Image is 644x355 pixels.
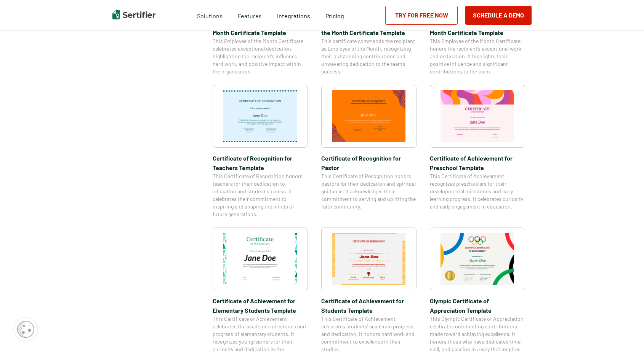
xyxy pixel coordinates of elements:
img: Certificate of Achievement for Elementary Students Template [223,233,297,285]
img: Certificate of Achievement for Preschool Template [441,90,514,142]
span: Features [238,10,262,20]
a: Try for Free Now [385,6,458,25]
img: Certificate of Achievement for Students Template [332,233,406,285]
img: Certificate of Recognition for Teachers Template [223,90,297,142]
span: This Certificate of Achievement celebrates students’ academic progress and dedication. It honors ... [321,315,417,353]
span: Certificate of Achievement for Elementary Students Template [213,296,308,315]
iframe: Chat Widget [606,318,644,355]
span: Certificate of Achievement for Preschool Template [430,153,525,172]
a: Pricing [325,10,344,20]
a: Certificate of Recognition for Teachers TemplateCertificate of Recognition for Teachers TemplateT... [213,85,308,218]
span: This certificate commends the recipient as Employee of the Month, recognizing their outstanding c... [321,37,417,75]
a: Integrations [277,10,310,20]
span: Certificate of Recognition for Teachers Template [213,153,308,172]
span: Olympic Certificate of Appreciation​ Template [430,296,525,315]
img: Olympic Certificate of Appreciation​ Template [441,233,514,285]
span: This Employee of the Month Certificate honors the recipient’s exceptional work and dedication. It... [430,37,525,75]
span: Integrations [277,12,310,19]
span: This Certificate of Recognition honors pastors for their dedication and spiritual guidance. It ac... [321,172,417,210]
img: Certificate of Recognition for Pastor [332,90,406,142]
span: This Certificate of Recognition honors teachers for their dedication to education and student suc... [213,172,308,218]
span: Solutions [197,10,223,20]
a: Certificate of Recognition for PastorCertificate of Recognition for PastorThis Certificate of Rec... [321,85,417,218]
span: Certificate of Achievement for Students Template [321,296,417,315]
span: This Certificate of Achievement recognizes preschoolers for their developmental milestones and ea... [430,172,525,210]
span: This Employee of the Month Certificate celebrates exceptional dedication, highlighting the recipi... [213,37,308,75]
img: Cookie Popup Icon [17,321,34,338]
img: Sertifier | Digital Credentialing Platform [112,10,155,19]
span: Pricing [325,12,344,19]
span: Certificate of Recognition for Pastor [321,153,417,172]
a: Certificate of Achievement for Preschool TemplateCertificate of Achievement for Preschool Templat... [430,85,525,218]
button: Schedule a Demo [465,6,532,25]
